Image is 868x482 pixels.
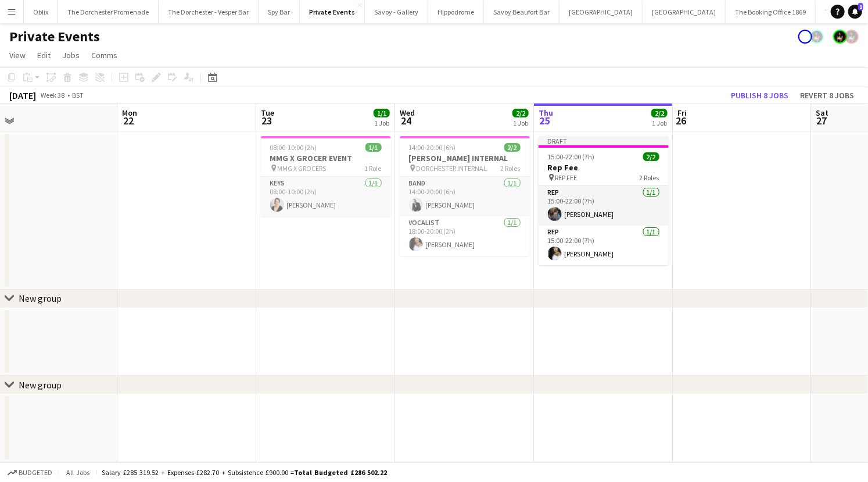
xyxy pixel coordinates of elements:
[19,292,62,304] div: New group
[559,1,643,23] button: [GEOGRAPHIC_DATA]
[643,152,659,161] span: 2/2
[159,1,259,23] button: The Dorchester - Vesper Bar
[400,177,530,216] app-card-role: Band1/114:00-20:00 (6h)[PERSON_NAME]
[365,143,382,152] span: 1/1
[643,1,726,23] button: [GEOGRAPHIC_DATA]
[374,109,390,117] span: 1/1
[5,48,30,63] a: View
[726,88,793,103] button: Publish 8 jobs
[795,88,859,103] button: Revert 8 jobs
[640,173,659,182] span: 2 Roles
[428,1,484,23] button: Hippodrome
[652,119,667,127] div: 1 Job
[409,143,456,152] span: 14:00-20:00 (6h)
[539,226,669,265] app-card-role: Rep1/115:00-22:00 (7h)[PERSON_NAME]
[539,186,669,226] app-card-role: Rep1/115:00-22:00 (7h)[PERSON_NAME]
[87,48,122,63] a: Comms
[9,28,100,45] h1: Private Events
[539,136,669,265] app-job-card: Draft15:00-22:00 (7h)2/2Rep Fee REP FEE2 RolesRep1/115:00-22:00 (7h)[PERSON_NAME]Rep1/115:00-22:0...
[539,136,669,145] div: Draft
[555,173,578,182] span: REP FEE
[9,90,36,101] div: [DATE]
[651,109,668,117] span: 2/2
[122,108,137,118] span: Mon
[484,1,559,23] button: Savoy Beaufort Bar
[548,152,595,161] span: 15:00-22:00 (7h)
[19,469,52,477] span: Budgeted
[261,108,274,118] span: Tue
[504,143,521,152] span: 2/2
[33,48,55,63] a: Edit
[62,50,80,60] span: Jobs
[120,114,137,127] span: 22
[513,119,528,127] div: 1 Job
[261,153,391,163] h3: MMG X GROCER EVENT
[816,108,829,118] span: Sat
[270,143,317,152] span: 08:00-10:00 (2h)
[400,108,415,118] span: Wed
[64,468,92,477] span: All jobs
[365,1,428,23] button: Savoy - Gallery
[24,1,58,23] button: Oblix
[400,153,530,163] h3: [PERSON_NAME] INTERNAL
[810,30,824,44] app-user-avatar: Helena Debono
[417,164,487,173] span: DORCHESTER INTERNAL
[676,114,687,127] span: 26
[512,109,529,117] span: 2/2
[726,1,816,23] button: The Booking Office 1869
[400,216,530,256] app-card-role: Vocalist1/118:00-20:00 (2h)[PERSON_NAME]
[300,1,365,23] button: Private Events
[261,177,391,216] app-card-role: Keys1/108:00-10:00 (2h)[PERSON_NAME]
[501,164,521,173] span: 2 Roles
[294,468,387,477] span: Total Budgeted £286 502.22
[848,5,862,19] a: 1
[259,114,274,127] span: 23
[539,162,669,173] h3: Rep Fee
[278,164,327,173] span: MMG X GROCERS
[6,466,54,479] button: Budgeted
[58,1,159,23] button: The Dorchester Promenade
[398,114,415,127] span: 24
[845,30,859,44] app-user-avatar: Helena Debono
[102,468,387,477] div: Salary £285 319.52 + Expenses £282.70 + Subsistence £900.00 =
[19,379,62,391] div: New group
[677,108,687,118] span: Fri
[539,108,553,118] span: Thu
[815,114,829,127] span: 27
[537,114,553,127] span: 25
[798,30,812,44] app-user-avatar: Rosie Skuse
[38,91,67,99] span: Week 38
[261,136,391,216] app-job-card: 08:00-10:00 (2h)1/1MMG X GROCER EVENT MMG X GROCERS1 RoleKeys1/108:00-10:00 (2h)[PERSON_NAME]
[858,3,863,10] span: 1
[58,48,84,63] a: Jobs
[72,91,84,99] div: BST
[9,50,26,60] span: View
[833,30,847,44] app-user-avatar: Helena Debono
[37,50,51,60] span: Edit
[91,50,117,60] span: Comms
[259,1,300,23] button: Spy Bar
[365,164,382,173] span: 1 Role
[374,119,389,127] div: 1 Job
[400,136,530,256] app-job-card: 14:00-20:00 (6h)2/2[PERSON_NAME] INTERNAL DORCHESTER INTERNAL2 RolesBand1/114:00-20:00 (6h)[PERSO...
